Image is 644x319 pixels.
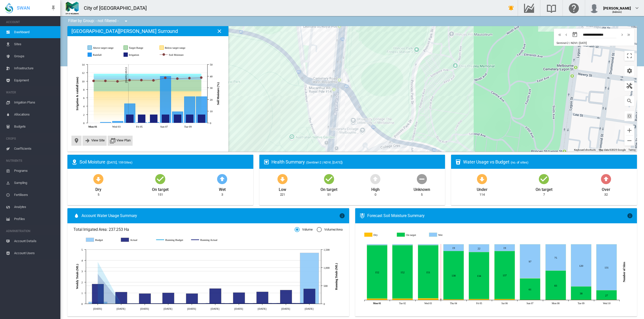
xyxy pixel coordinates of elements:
tspan: Tue 09 [184,125,192,128]
tspan: 0 [83,122,85,125]
span: Equipment [14,74,56,86]
tspan: Soil Moisture (%) [216,82,220,105]
md-icon: icon-chevron-down [634,5,640,11]
tspan: [DATE] [211,307,219,310]
button: icon-magnify [624,96,634,106]
span: Account Details [14,235,56,247]
tspan: Mon 01 [88,125,97,128]
span: ([DATE], 159 Sites) [107,161,133,164]
g: Dry Sep 03, 2025 5 [418,298,438,300]
circle: Soil Moisture Sep 10, 2025 38.60810598210786 [200,77,202,79]
g: Rainfall Sep 08, 2025 2.7 [172,112,183,123]
div: 114 [479,192,485,197]
md-icon: Go to the Data Hub [523,5,535,11]
md-icon: icon-chevron-double-right [626,32,631,38]
div: 5 [98,192,99,197]
div: 151 [158,192,163,197]
g: Wet Sep 02, 2025 3 [392,244,413,245]
g: Running Budget [156,238,186,242]
span: View Plan [116,138,131,142]
tspan: [DATE] [281,307,290,310]
tspan: 2 [82,281,83,284]
md-icon: icon-chevron-double-left [557,32,562,38]
g: Wet Sep 06, 2025 19 [495,244,515,251]
tspan: Wed 03 [424,302,432,305]
md-icon: icon-arrow-up-bold-circle [216,173,228,185]
span: Budgets [14,121,56,133]
span: Groups [14,50,56,62]
tspan: [DATE] [116,307,125,310]
g: Actual 9 Jul 1.08 [115,292,127,304]
g: Actual 20 Aug 1.1 [257,292,268,304]
div: Forecast Soil Moisture Summary [367,213,627,219]
circle: Running Actual 6 Aug 5.41 [214,302,216,304]
tspan: [DATE] [187,307,196,310]
g: Actual 13 Aug 1.04 [233,293,245,304]
button: icon-map-marker [73,138,79,144]
g: On target Sep 09, 2025 38 [571,287,591,300]
tspan: [DATE] [234,307,243,310]
span: ACCOUNT [6,18,56,26]
md-icon: icon-cup-water [455,159,461,165]
g: Wet [430,233,459,237]
tspan: 8 [83,88,85,91]
g: Dry Sep 06, 2025 3 [495,299,515,300]
tspan: Weekly Totals (ML) [75,264,79,289]
div: High [371,185,380,192]
circle: Running Actual 2 Jul 825.91 [97,273,99,275]
g: Wet Sep 09, 2025 120 [571,244,591,287]
g: On target Sep 05, 2025 134 [469,252,489,299]
g: Irrigation Sep 10, 2025 2 [198,115,205,123]
span: Fertilisers [14,189,56,201]
g: Dry Sep 01, 2025 4 [367,299,387,300]
tspan: 0 [82,302,83,305]
span: Programs [14,165,56,177]
circle: Running Actual 16 Jul 2.03 [144,303,146,305]
md-icon: icon-minus-circle [416,173,428,185]
span: Sentinel-2 | NDVI [556,41,577,45]
tspan: 1 [82,292,83,295]
tspan: Sat 06 [501,302,508,305]
md-icon: icon-arrow-down-bold-circle [92,173,104,185]
h2: [GEOGRAPHIC_DATA][PERSON_NAME] Surround [71,28,178,34]
md-icon: icon-checkbox-marked-circle [323,173,335,185]
md-icon: icon-select-all [626,113,632,119]
button: Zoom out [624,136,634,146]
g: Budget 20 Aug 0.07 [253,303,272,304]
button: icon-chevron-left [563,32,570,38]
circle: Soil Moisture Sep 02, 2025 35.74196007235793 [104,80,106,82]
g: Actual [121,238,151,242]
button: icon-arrow-right-bold View Site [85,138,105,144]
tspan: 14 [82,63,85,66]
g: Wet Sep 05, 2025 22 [469,244,489,252]
circle: Running Actual 20 Aug 7.54 [261,302,263,304]
g: Rainfall Sep 10, 2025 6.3 [196,97,207,123]
g: Rainfall Sep 04, 2025 4.6 [125,104,135,123]
div: Unknown [414,185,430,192]
circle: Running Budget 2 Jul 1,159.91 [97,261,99,263]
md-icon: icon-arrow-down-bold-circle [276,173,289,185]
tspan: 5 [82,248,83,251]
button: Close [214,26,224,36]
circle: Running Actual 9 Jul 1.08 [120,303,122,305]
tspan: 0 [210,122,211,125]
circle: Running Actual 3 Sept 10.2 [308,302,310,304]
span: NUTRIENTS [6,157,56,165]
g: On target Sep 03, 2025 151 [418,245,438,298]
span: (no. of sites) [511,161,529,164]
g: Wet Sep 10, 2025 131 [596,244,617,290]
g: Budget 6 Aug 0.06 [206,303,225,304]
button: Toggle fullscreen view [624,51,634,61]
div: On target [536,185,552,192]
span: Sampling [14,177,56,189]
circle: Running Actual 30 Jul 3.99 [191,302,193,304]
md-icon: icon-pin [50,5,56,11]
tspan: Thu 04 [450,302,457,305]
tspan: 6 [83,96,85,99]
md-icon: icon-close [216,28,222,34]
div: 51 [327,192,331,197]
span: Allocations [14,109,56,121]
span: SWAN [17,5,30,11]
tspan: Irrigation & rainfall (mm) [75,77,79,110]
